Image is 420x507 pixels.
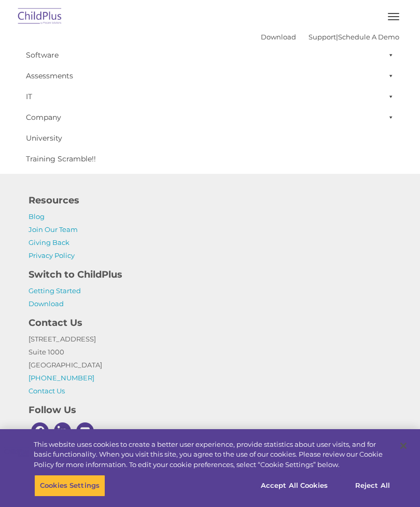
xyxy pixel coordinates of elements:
[51,420,74,443] a: Linkedin
[255,475,333,497] button: Accept All Cookies
[29,333,391,398] p: [STREET_ADDRESS] Suite 1000 [GEOGRAPHIC_DATA]
[309,33,336,41] a: Support
[21,45,399,65] a: Software
[261,33,296,41] a: Download
[261,33,399,41] font: |
[29,403,391,417] h4: Follow Us
[16,5,64,29] img: ChildPlus by Procare Solutions
[29,193,391,208] h4: Resources
[21,107,399,128] a: Company
[392,434,415,457] button: Close
[34,475,105,497] button: Cookies Settings
[29,374,94,382] a: [PHONE_NUMBER]
[74,420,96,443] a: Youtube
[29,387,65,395] a: Contact Us
[21,65,399,86] a: Assessments
[29,212,45,221] a: Blog
[29,238,69,246] a: Giving Back
[340,475,405,497] button: Reject All
[34,440,391,470] div: This website uses cookies to create a better user experience, provide statistics about user visit...
[29,251,75,259] a: Privacy Policy
[21,128,399,148] a: University
[29,316,391,330] h4: Contact Us
[21,86,399,107] a: IT
[29,286,81,295] a: Getting Started
[29,299,64,308] a: Download
[29,267,391,282] h4: Switch to ChildPlus
[29,225,78,234] a: Join Our Team
[21,148,399,169] a: Training Scramble!!
[29,420,51,443] a: Facebook
[338,33,399,41] a: Schedule A Demo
